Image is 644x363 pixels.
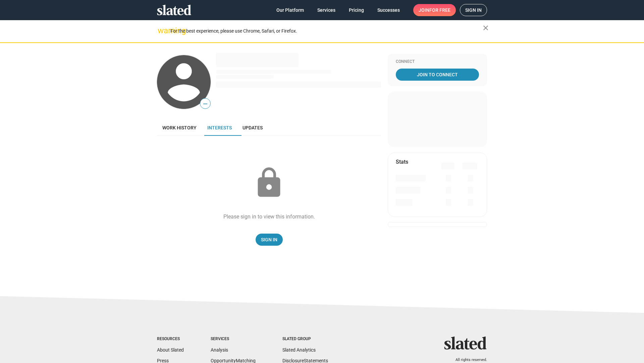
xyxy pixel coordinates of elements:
[252,166,286,200] mat-icon: lock
[200,99,210,108] span: —
[282,347,316,353] a: Slated Analytics
[237,120,268,136] a: Updates
[349,4,364,16] span: Pricing
[343,4,369,16] a: Pricing
[202,120,237,136] a: Interests
[460,4,487,16] a: Sign in
[157,336,184,342] div: Resources
[211,347,228,353] a: Analysis
[396,158,408,165] mat-card-title: Stats
[282,336,328,342] div: Slated Group
[397,69,478,81] span: Join To Connect
[276,4,304,16] span: Our Platform
[271,4,309,16] a: Our Platform
[261,234,277,246] span: Sign In
[429,4,450,16] span: for free
[396,59,479,65] div: Connect
[157,347,184,353] a: About Slated
[211,336,256,342] div: Services
[158,27,166,35] mat-icon: warning
[419,4,450,16] span: Join
[162,125,197,130] span: Work history
[377,4,400,16] span: Successes
[396,69,479,81] a: Join To Connect
[413,4,456,16] a: Joinfor free
[207,125,232,130] span: Interests
[317,4,335,16] span: Services
[482,24,490,32] mat-icon: close
[223,213,315,220] div: Please sign in to view this information.
[465,4,482,16] span: Sign in
[312,4,341,16] a: Services
[157,120,202,136] a: Work history
[243,125,263,130] span: Updates
[372,4,405,16] a: Successes
[170,27,483,36] div: For the best experience, please use Chrome, Safari, or Firefox.
[256,234,283,246] a: Sign In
